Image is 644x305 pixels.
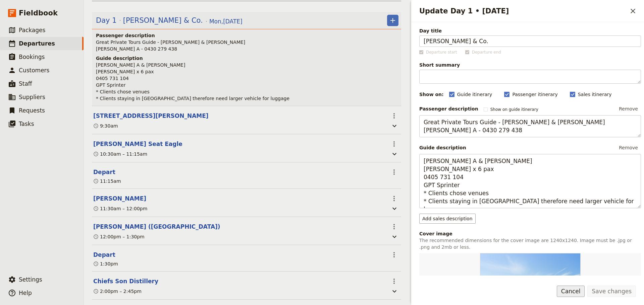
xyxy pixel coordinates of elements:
[19,54,45,60] span: Bookings
[419,27,641,34] span: Day title
[419,62,641,68] span: Short summary
[93,288,142,295] div: 2:00pm – 2:45pm
[19,107,45,114] span: Requests
[419,6,627,16] h2: Update Day 1 • [DATE]
[419,144,466,151] label: Guide description
[419,230,641,237] div: Cover image
[388,166,400,178] button: Actions
[93,260,118,267] div: 1:30pm
[616,104,641,114] button: Remove
[209,17,243,25] span: Mon , [DATE]
[19,40,55,47] span: Departures
[93,112,209,120] button: Edit this itinerary item
[419,91,444,98] div: Show on:
[388,193,400,204] button: Actions
[93,195,146,203] button: Edit this itinerary item
[419,35,641,47] input: Day title
[93,205,147,212] div: 11:30am – 12:00pm
[19,67,49,74] span: Customers
[578,91,612,98] span: Sales itinerary
[419,154,641,208] textarea: [PERSON_NAME] A & [PERSON_NAME] [PERSON_NAME] x 6 pax 0405 731 104 GPT Sprinter * Clients chose v...
[616,143,641,153] button: Remove
[96,55,398,62] h4: Guide description
[457,91,492,98] span: Guide itinerary
[419,115,641,137] textarea: Great Private Tours Guide - [PERSON_NAME] & [PERSON_NAME] [PERSON_NAME] A - 0430 279 438
[96,32,398,39] h4: Passenger description
[419,70,641,84] textarea: Short summary
[96,15,243,25] button: Edit day information
[388,276,400,287] button: Actions
[419,105,478,112] label: Passenger description
[93,151,147,157] div: 10:30am – 11:15am
[93,233,145,240] div: 12:00pm – 1:30pm
[93,178,121,184] div: 11:15am
[388,221,400,232] button: Actions
[96,39,398,52] p: Great Private Tours Guide - [PERSON_NAME] & [PERSON_NAME] [PERSON_NAME] A - 0430 279 438
[387,15,398,26] button: Add
[19,94,45,100] span: Suppliers
[627,5,639,17] button: Close drawer
[472,50,501,55] span: Departure end
[19,80,32,87] span: Staff
[587,286,636,297] button: Save changes
[123,15,203,25] span: [PERSON_NAME] & Co.
[512,91,557,98] span: Passenger itinerary
[19,121,34,127] span: Tasks
[93,251,115,259] button: Edit this itinerary item
[419,214,476,224] button: Add sales description
[19,276,42,283] span: Settings
[93,223,220,231] button: Edit this itinerary item
[388,138,400,150] button: Actions
[93,168,115,176] button: Edit this itinerary item
[388,249,400,260] button: Actions
[19,290,32,296] span: Help
[388,110,400,122] button: Actions
[96,15,117,25] span: Day 1
[419,237,641,250] p: The recommended dimensions for the cover image are 1240x1240. Image must be .jpg or .png and 2mb ...
[93,140,182,148] button: Edit this itinerary item
[19,8,58,18] span: Fieldbook
[93,277,158,285] button: Edit this itinerary item
[19,27,45,33] span: Packages
[426,50,457,55] span: Departure start
[490,107,538,112] span: Show on guide itinerary
[96,62,398,102] p: [PERSON_NAME] A & [PERSON_NAME] [PERSON_NAME] x 6 pax 0405 731 104 GPT Sprinter * Clients chose v...
[93,123,118,129] div: 9:30am
[557,286,585,297] button: Cancel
